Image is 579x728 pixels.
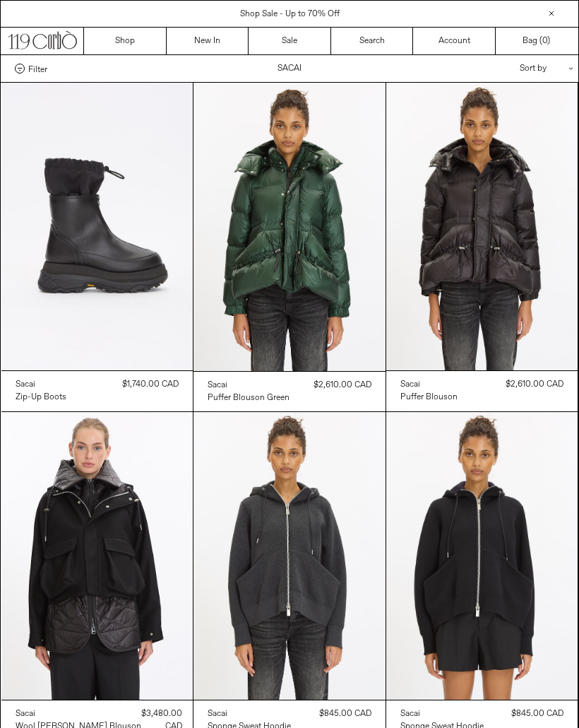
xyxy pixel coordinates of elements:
a: Sale [249,28,331,54]
a: Account [413,28,496,54]
div: $2,610.00 CAD [314,379,371,392]
a: Sacai [208,379,289,392]
div: Sacai [16,379,35,391]
img: Sacai Sponge Sweat Hoodie in grey [193,412,386,700]
div: $845.00 CAD [511,708,563,720]
div: Sacai [208,380,227,392]
div: $845.00 CAD [319,708,371,720]
span: ) [542,35,550,47]
a: Bag () [496,28,578,54]
a: Sacai [400,378,458,391]
a: Sacai [208,708,291,720]
img: Sacai Puffer Blouson [386,83,578,370]
a: New In [167,28,249,54]
a: Sacai [16,378,66,391]
a: Search [331,28,414,54]
div: Sacai [400,379,420,391]
a: Sacai [400,708,484,720]
span: Filter [28,64,47,74]
a: Puffer Blouson [400,391,458,404]
a: Puffer Blouson Green [208,392,289,404]
div: Puffer Blouson Green [208,392,289,404]
img: Sacai Sponge Sweat Hoodie in black [386,412,578,700]
div: Sacai [16,708,35,720]
div: $1,740.00 CAD [122,378,179,391]
img: Sacai Wool Melton Blouson [1,412,193,700]
div: Sacai [208,708,227,720]
a: Shop [84,28,167,54]
div: Zip-Up Boots [16,392,66,404]
a: Sacai [16,708,141,720]
div: $2,610.00 CAD [506,378,563,391]
img: Sacai Puffer Blouson [193,83,386,371]
div: Sort by [437,55,564,82]
a: Shop Sale - Up to 70% Off [240,8,340,20]
div: Sacai [400,708,420,720]
span: 0 [542,35,547,47]
div: Puffer Blouson [400,392,458,404]
img: Sacai Zip-Up Boots in black [1,83,193,370]
a: Zip-Up Boots [16,391,66,404]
